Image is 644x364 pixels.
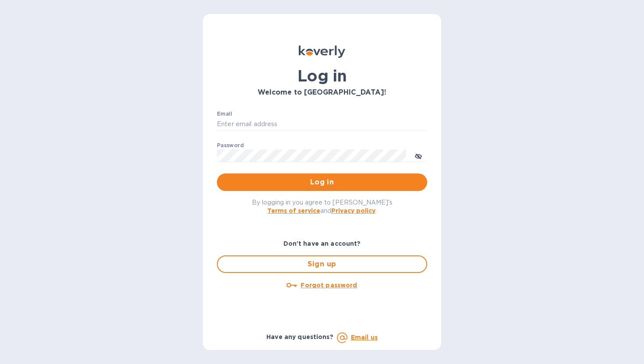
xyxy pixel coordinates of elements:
[225,259,419,269] span: Sign up
[252,199,393,214] span: By logging in you agree to [PERSON_NAME]'s and .
[217,173,427,191] button: Log in
[217,67,427,85] h1: Log in
[217,143,244,148] label: Password
[267,207,320,214] a: Terms of service
[283,240,361,247] b: Don't have an account?
[217,88,427,97] h3: Welcome to [GEOGRAPHIC_DATA]!
[217,255,427,273] button: Sign up
[351,334,378,341] a: Email us
[217,111,232,117] label: Email
[301,282,357,289] u: Forgot password
[410,147,427,164] button: toggle password visibility
[331,207,375,214] a: Privacy policy
[224,177,420,187] span: Log in
[266,333,333,340] b: Have any questions?
[299,46,345,58] img: Koverly
[217,118,427,131] input: Enter email address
